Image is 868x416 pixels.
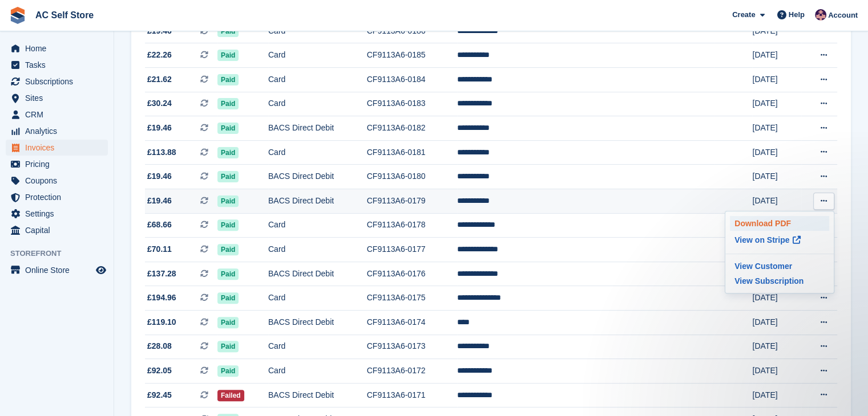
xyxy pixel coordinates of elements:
[217,317,239,328] span: Paid
[268,165,367,189] td: BACS Direct Debit
[6,262,108,278] a: menu
[217,195,239,207] span: Paid
[752,383,801,407] td: [DATE]
[6,74,108,89] a: menu
[147,25,172,37] span: £19.46
[367,92,457,116] td: CF9113A6-0183
[217,268,239,280] span: Paid
[367,189,457,214] td: CF9113A6-0179
[268,383,367,407] td: BACS Direct Debit
[268,68,367,92] td: Card
[268,262,367,286] td: BACS Direct Debit
[217,26,239,37] span: Paid
[94,263,108,277] a: Preview store
[268,238,367,262] td: Card
[752,165,801,189] td: [DATE]
[147,316,176,328] span: £119.10
[147,146,176,158] span: £113.88
[732,9,755,21] span: Create
[268,19,367,43] td: Card
[367,140,457,165] td: CF9113A6-0181
[268,43,367,68] td: Card
[367,238,457,262] td: CF9113A6-0177
[268,213,367,238] td: Card
[147,219,172,231] span: £68.66
[367,19,457,43] td: CF9113A6-0186
[217,219,239,231] span: Paid
[6,222,108,238] a: menu
[147,97,172,109] span: £30.24
[367,43,457,68] td: CF9113A6-0185
[752,19,801,43] td: [DATE]
[752,310,801,335] td: [DATE]
[217,74,239,85] span: Paid
[367,335,457,359] td: CF9113A6-0173
[147,365,172,377] span: £92.05
[25,123,94,139] span: Analytics
[367,383,457,407] td: CF9113A6-0171
[752,359,801,384] td: [DATE]
[25,206,94,222] span: Settings
[752,68,801,92] td: [DATE]
[217,244,239,255] span: Paid
[217,50,239,61] span: Paid
[752,335,801,359] td: [DATE]
[6,173,108,189] a: menu
[217,98,239,109] span: Paid
[6,40,108,56] a: menu
[217,147,239,158] span: Paid
[367,286,457,311] td: CF9113A6-0175
[752,43,801,68] td: [DATE]
[147,122,172,134] span: £19.46
[147,49,172,61] span: £22.26
[217,171,239,182] span: Paid
[367,213,457,238] td: CF9113A6-0178
[25,57,94,73] span: Tasks
[25,107,94,123] span: CRM
[147,195,172,207] span: £19.46
[367,310,457,335] td: CF9113A6-0174
[25,189,94,205] span: Protection
[6,189,108,205] a: menu
[25,156,94,172] span: Pricing
[752,116,801,141] td: [DATE]
[217,123,239,134] span: Paid
[217,390,244,401] span: Failed
[25,262,94,278] span: Online Store
[31,6,98,25] a: AC Self Store
[828,10,858,21] span: Account
[268,140,367,165] td: Card
[268,92,367,116] td: Card
[752,92,801,116] td: [DATE]
[367,359,457,384] td: CF9113A6-0172
[147,340,172,352] span: £28.08
[730,231,829,249] a: View on Stripe
[730,274,829,288] a: View Subscription
[730,259,829,274] a: View Customer
[147,268,176,280] span: £137.28
[367,116,457,141] td: CF9113A6-0182
[268,359,367,384] td: Card
[268,335,367,359] td: Card
[730,216,829,231] a: Download PDF
[752,140,801,165] td: [DATE]
[10,248,114,259] span: Storefront
[268,116,367,141] td: BACS Direct Debit
[147,74,172,85] span: £21.62
[6,90,108,106] a: menu
[217,365,239,377] span: Paid
[9,7,26,24] img: stora-icon-8386f47178a22dfd0bd8f6a31ec36ba5ce8667c1dd55bd0f319d3a0aa187defe.svg
[6,206,108,222] a: menu
[25,140,94,156] span: Invoices
[217,292,239,304] span: Paid
[147,389,172,401] span: £92.45
[367,165,457,189] td: CF9113A6-0180
[268,286,367,311] td: Card
[147,292,176,304] span: £194.96
[25,74,94,89] span: Subscriptions
[268,310,367,335] td: BACS Direct Debit
[789,9,805,21] span: Help
[217,341,239,352] span: Paid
